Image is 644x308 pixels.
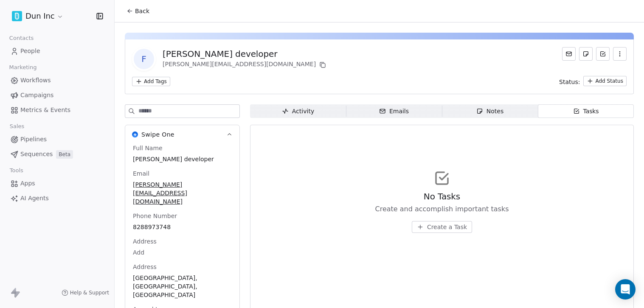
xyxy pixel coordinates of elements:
div: Notes [476,107,503,116]
span: Contacts [6,32,37,45]
span: [PERSON_NAME][EMAIL_ADDRESS][DOMAIN_NAME] [133,180,232,206]
button: Swipe OneSwipe One [125,125,239,144]
span: Pipelines [20,135,47,144]
button: Dun Inc [10,9,65,23]
span: [PERSON_NAME] developer [133,155,232,163]
span: Workflows [20,76,51,85]
span: Marketing [6,61,40,74]
a: Help & Support [62,289,109,296]
span: Status: [559,78,580,86]
a: SequencesBeta [7,147,107,161]
span: Phone Number [131,212,179,220]
div: [PERSON_NAME][EMAIL_ADDRESS][DOMAIN_NAME] [163,60,328,70]
span: Help & Support [70,289,109,296]
button: Add Status [583,76,627,86]
span: No Tasks [424,190,460,202]
span: Add [133,248,232,257]
span: AI Agents [20,194,49,203]
span: Swipe One [141,130,174,139]
button: Create a Task [412,221,472,233]
span: Campaigns [20,91,53,100]
a: AI Agents [7,191,107,205]
a: Pipelines [7,132,107,146]
img: Swipe One [132,132,138,137]
span: Address [131,263,158,271]
span: Sales [6,120,28,133]
a: Workflows [7,73,107,87]
button: Back [121,3,155,19]
div: [PERSON_NAME] developer [163,48,328,60]
div: Open Intercom Messenger [615,279,636,300]
img: twitter.png [12,11,22,21]
span: 8288973748 [133,223,232,231]
span: f [134,49,154,69]
a: Metrics & Events [7,103,107,117]
span: Create and accomplish important tasks [375,204,509,214]
span: Beta [56,150,73,159]
span: Email [131,169,151,178]
span: Full Name [131,144,164,152]
span: Address [131,237,158,246]
span: Metrics & Events [20,106,70,115]
span: Apps [20,179,35,188]
span: Sequences [20,150,53,159]
span: [GEOGRAPHIC_DATA], [GEOGRAPHIC_DATA], [GEOGRAPHIC_DATA] [133,274,232,299]
a: People [7,44,107,58]
a: Campaigns [7,88,107,102]
span: Tools [6,164,27,177]
span: Dun Inc [25,11,55,22]
button: Add Tags [132,77,170,86]
div: Emails [379,107,409,116]
div: Activity [282,107,314,116]
span: People [20,47,40,56]
span: Back [135,7,149,15]
span: Create a Task [427,223,467,231]
a: Apps [7,176,107,190]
